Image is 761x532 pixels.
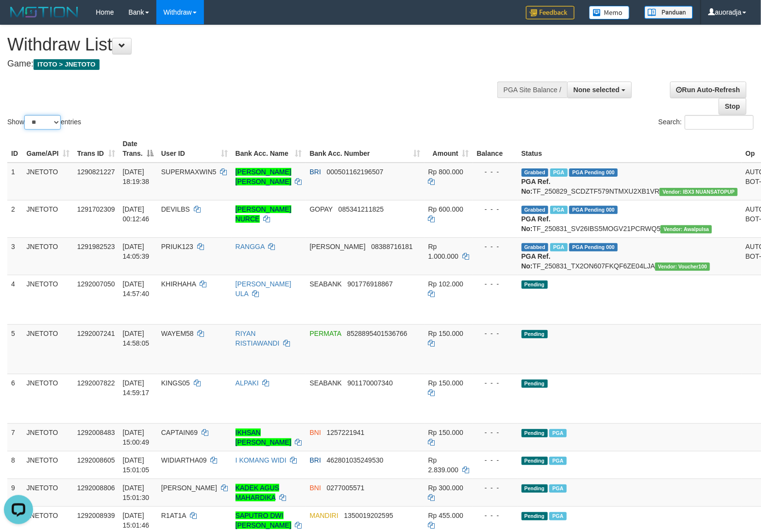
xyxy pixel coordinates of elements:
span: Rp 455.000 [428,512,463,519]
span: Rp 102.000 [428,280,463,288]
span: 1291702309 [77,205,115,213]
span: 1292008605 [77,456,115,464]
span: 1292008806 [77,484,115,492]
a: Run Auto-Refresh [670,82,746,98]
td: 9 [7,479,23,506]
td: 7 [7,423,23,451]
span: Grabbed [522,206,549,214]
td: 1 [7,163,23,200]
select: Showentries [24,115,61,130]
div: - - - [477,242,514,251]
span: [DATE] 14:05:39 [123,243,150,260]
span: PGA Pending [569,206,618,214]
td: JNETOTO [23,423,73,451]
span: Rp 300.000 [428,484,463,492]
span: None selected [574,86,620,94]
th: ID [7,135,23,163]
img: Button%20Memo.svg [589,6,630,19]
span: 1292008483 [77,429,115,436]
span: KINGS05 [161,379,190,387]
span: Pending [522,380,548,388]
td: 6 [7,374,23,423]
td: 5 [7,324,23,374]
span: Marked by auofahmi [549,484,566,493]
span: 1292007241 [77,330,115,337]
td: JNETOTO [23,163,73,200]
a: [PERSON_NAME] NURCE [236,205,291,223]
div: - - - [477,455,514,465]
div: - - - [477,329,514,338]
span: Copy 901170007340 to clipboard [348,379,393,387]
td: JNETOTO [23,275,73,324]
th: Status [518,135,742,163]
div: - - - [477,204,514,214]
img: MOTION_logo.png [7,5,81,19]
span: BRI [310,456,321,464]
a: RANGGA [236,243,265,250]
td: JNETOTO [23,237,73,275]
a: KADEK AGUS MAHARDIKA [236,484,279,501]
span: 1291982523 [77,243,115,250]
span: [DATE] 15:01:46 [123,512,150,529]
div: PGA Site Balance / [497,82,567,98]
th: Date Trans.: activate to sort column descending [119,135,157,163]
span: CAPTAIN69 [161,429,198,436]
span: [DATE] 15:01:05 [123,456,150,474]
span: [DATE] 14:59:17 [123,379,150,397]
a: ALPAKI [236,379,259,387]
span: Rp 150.000 [428,429,463,436]
th: Game/API: activate to sort column ascending [23,135,73,163]
div: - - - [477,511,514,520]
td: 8 [7,451,23,479]
span: 1292007050 [77,280,115,288]
th: Balance [473,135,518,163]
span: 1292008939 [77,512,115,519]
span: WAYEM58 [161,330,194,337]
td: TF_250831_TX2ON607FKQF6ZE04LJA [518,237,742,275]
span: Copy 1350019202595 to clipboard [344,512,393,519]
span: Vendor URL: https://service2.1velocity.biz [660,225,712,233]
span: ITOTO > JNETOTO [34,59,100,70]
th: Bank Acc. Number: activate to sort column ascending [306,135,424,163]
img: Feedback.jpg [526,6,575,19]
a: I KOMANG WIDI [236,456,287,464]
a: SAPUTRO DWI [PERSON_NAME] [236,512,291,529]
span: PRIUK123 [161,243,193,250]
td: JNETOTO [23,374,73,423]
td: TF_250831_SV26IBS5MOGV21PCRWQ5 [518,200,742,237]
span: Marked by auofahmi [549,457,566,465]
span: [PERSON_NAME] [310,243,366,250]
span: [PERSON_NAME] [161,484,217,492]
span: Copy 085341211825 to clipboard [338,205,384,213]
span: SEABANK [310,280,342,288]
input: Search: [685,115,754,130]
span: Pending [522,484,548,493]
td: JNETOTO [23,451,73,479]
a: RIYAN RISTIAWANDI [236,330,280,347]
b: PGA Ref. No: [522,252,551,270]
h1: Withdraw List [7,35,498,54]
span: PERMATA [310,330,341,337]
span: Pending [522,429,548,437]
span: R1AT1A [161,512,186,519]
span: Copy 08388716181 to clipboard [372,243,413,250]
h4: Game: [7,59,498,69]
span: 1290821227 [77,168,115,176]
span: GOPAY [310,205,333,213]
span: Vendor URL: https://secure13.1velocity.biz [660,188,738,196]
span: Copy 8528895401536766 to clipboard [347,330,407,337]
span: Pending [522,457,548,465]
span: Marked by auofahmi [549,512,566,520]
span: [DATE] 18:19:38 [123,168,150,185]
span: Rp 150.000 [428,330,463,337]
span: Copy 901776918867 to clipboard [348,280,393,288]
a: IKHSAN [PERSON_NAME] [236,429,291,446]
span: Vendor URL: https://trx2.1velocity.biz [655,263,710,271]
td: 3 [7,237,23,275]
span: [DATE] 00:12:46 [123,205,150,223]
td: JNETOTO [23,200,73,237]
span: Marked by auofahmi [549,429,566,437]
th: User ID: activate to sort column ascending [157,135,232,163]
b: PGA Ref. No: [522,178,551,195]
span: Pending [522,512,548,520]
